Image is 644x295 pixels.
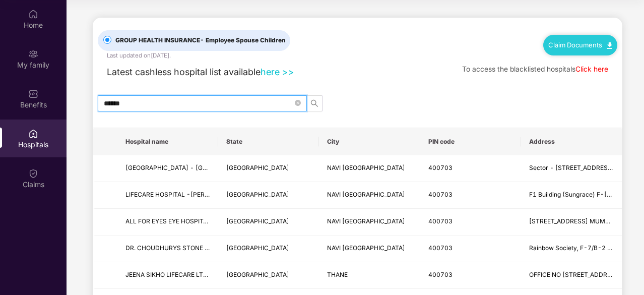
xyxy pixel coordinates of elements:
[428,217,453,225] span: 400703
[117,262,218,289] td: JEENA SIKHO LIFECARE LTD - THANE
[117,235,218,262] td: DR. CHOUDHURYS STONE CLINIC & ADVANCED UROLOGY CENTRE COMPLETE (KIDNEY) CARE - NAVI MUMBAI
[428,271,453,278] span: 400703
[125,138,210,146] span: Hospital name
[125,191,240,198] span: LIFECARE HOSPITAL -[PERSON_NAME]
[226,271,289,278] span: [GEOGRAPHIC_DATA]
[428,164,453,171] span: 400703
[111,36,290,45] span: GROUP HEALTH INSURANCE
[529,138,614,146] span: Address
[226,164,289,171] span: [GEOGRAPHIC_DATA]
[521,155,622,182] td: Sector - 10A , Sea Shore Road , Vashi
[462,65,575,73] span: To access the blacklisted hospitals
[428,191,453,198] span: 400703
[319,235,420,262] td: NAVI MUMBAI
[529,217,615,225] span: [STREET_ADDRESS] MUMBAI
[125,244,473,252] span: DR. CHOUDHURYS STONE CLINIC & ADVANCED UROLOGY CENTRE COMPLETE (KIDNEY) CARE - [GEOGRAPHIC_DATA]
[28,129,38,139] img: svg+xml;base64,PHN2ZyBpZD0iSG9zcGl0YWxzIiB4bWxucz0iaHR0cDovL3d3dy53My5vcmcvMjAwMC9zdmciIHdpZHRoPS...
[117,182,218,209] td: LIFECARE HOSPITAL -VASHI NAVI MUBAI
[218,182,319,209] td: MAHARASHTRA
[28,89,38,99] img: svg+xml;base64,PHN2ZyBpZD0iQmVuZWZpdHMiIHhtbG5zPSJodHRwOi8vd3d3LnczLm9yZy8yMDAwL3N2ZyIgd2lkdGg9Ij...
[327,271,348,278] span: THANE
[575,65,608,73] a: Click here
[28,168,38,179] img: svg+xml;base64,PHN2ZyBpZD0iQ2xhaW0iIHhtbG5zPSJodHRwOi8vd3d3LnczLm9yZy8yMDAwL3N2ZyIgd2lkdGg9IjIwIi...
[295,100,301,106] span: close-circle
[226,191,289,198] span: [GEOGRAPHIC_DATA]
[107,51,171,60] div: Last updated on [DATE] .
[548,41,612,49] a: Claim Documents
[218,235,319,262] td: MAHARASHTRA
[218,155,319,182] td: MAHARASHTRA
[420,128,521,155] th: PIN code
[226,217,289,225] span: [GEOGRAPHIC_DATA]
[117,128,218,155] th: Hospital name
[327,217,405,225] span: NAVI [GEOGRAPHIC_DATA]
[327,244,405,252] span: NAVI [GEOGRAPHIC_DATA]
[125,217,317,225] span: ALL FOR EYES EYE HOSPITAL -VASHI -NAVI [GEOGRAPHIC_DATA]
[327,191,405,198] span: NAVI [GEOGRAPHIC_DATA]
[28,49,38,59] img: svg+xml;base64,PHN2ZyB3aWR0aD0iMjAiIGhlaWdodD0iMjAiIHZpZXdCb3g9IjAgMCAyMCAyMCIgZmlsbD0ibm9uZSIgeG...
[529,164,614,171] span: Sector - [STREET_ADDRESS]
[521,262,622,289] td: OFFICE NO 101-107 1ST FLOOR A WING ARK / BUILDING SITUATED AT CHENDANI NAKA, ABOVE AMERICAN WATCH...
[295,98,301,108] span: close-circle
[261,67,294,77] a: here >>
[327,164,405,171] span: NAVI [GEOGRAPHIC_DATA]
[306,95,323,111] button: search
[226,244,289,252] span: [GEOGRAPHIC_DATA]
[521,182,622,209] td: F1 Building (Sungrace) F-1/A1+A2, Sector 10, Vashi, Navi-Mumbai- 400703.
[319,155,420,182] td: NAVI MUMBAI
[607,42,612,49] img: svg+xml;base64,PHN2ZyB4bWxucz0iaHR0cDovL3d3dy53My5vcmcvMjAwMC9zdmciIHdpZHRoPSIxMC40IiBoZWlnaHQ9Ij...
[521,235,622,262] td: Rainbow Society, F-7/B-2 +c-1 Sector-10 Near Gaondevi mandir Vashi
[521,128,622,155] th: Address
[319,262,420,289] td: THANE
[428,244,453,252] span: 400703
[218,128,319,155] th: State
[218,262,319,289] td: MAHARASHTRA
[307,99,322,107] span: search
[218,209,319,235] td: MAHARASHTRA
[319,209,420,235] td: NAVI MUMBAI
[319,128,420,155] th: City
[125,164,259,171] span: [GEOGRAPHIC_DATA] - [GEOGRAPHIC_DATA]
[117,155,218,182] td: Fortis Hiranandani Hospital - Vashi
[107,67,261,77] span: Latest cashless hospital list available
[319,182,420,209] td: NAVI MUMBAI
[117,209,218,235] td: ALL FOR EYES EYE HOSPITAL -VASHI -NAVI MUMBAI
[125,271,235,278] span: JEENA SIKHO LIFECARE LTD - THANE
[28,9,38,19] img: svg+xml;base64,PHN2ZyBpZD0iSG9tZSIgeG1sbnM9Imh0dHA6Ly93d3cudzMub3JnLzIwMDAvc3ZnIiB3aWR0aD0iMjAiIG...
[521,209,622,235] td: B-2,18/1,SECTOR 16,VASHI,NAVI MUMBAI
[200,36,286,44] span: - Employee Spouse Children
